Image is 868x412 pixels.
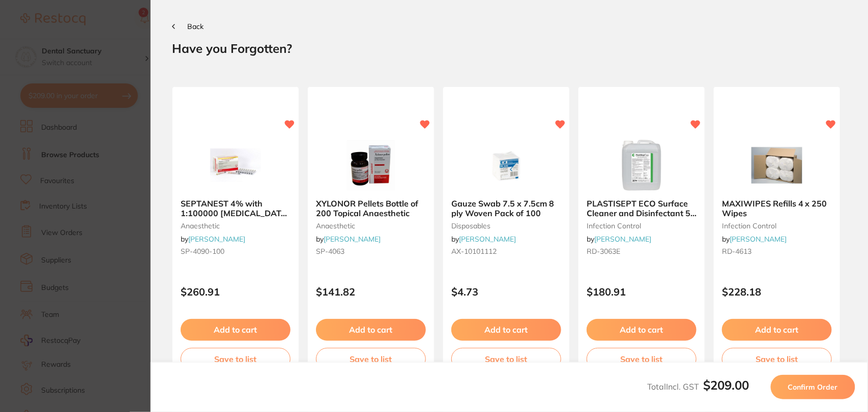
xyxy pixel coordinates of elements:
button: Back [172,22,204,31]
a: [PERSON_NAME] [594,234,651,244]
a: [PERSON_NAME] [324,234,381,244]
span: by [587,234,651,244]
p: $180.91 [587,286,697,298]
small: AX-10101112 [451,247,561,255]
span: by [316,234,381,244]
button: Add to cart [587,319,697,340]
span: by [181,234,245,244]
b: Gauze Swab 7.5 x 7.5cm 8 ply Woven Pack of 100 [451,199,561,218]
p: $228.18 [722,286,832,298]
small: RD-3063E [587,247,697,255]
small: infection control [722,222,832,230]
b: MAXIWIPES Refills 4 x 250 Wipes [722,199,832,218]
img: XYLONOR Pellets Bottle of 200 Topical Anaesthetic [338,140,404,191]
b: PLASTISEPT ECO Surface Cleaner and Disinfectant 5L bottle [587,199,697,218]
h2: Have you Forgotten? [172,41,847,56]
small: anaesthetic [181,222,291,230]
b: $209.00 [704,377,749,393]
span: by [451,234,516,244]
button: Add to cart [316,319,426,340]
button: Save to list [316,348,426,370]
img: SEPTANEST 4% with 1:100000 adrenalin 2.2ml 2xBox 50 GOLD [202,140,269,191]
p: $260.91 [181,286,291,298]
button: Confirm Order [771,375,855,399]
b: XYLONOR Pellets Bottle of 200 Topical Anaesthetic [316,199,426,218]
small: SP-4063 [316,247,426,255]
button: Save to list [722,348,832,370]
a: [PERSON_NAME] [459,234,516,244]
small: disposables [451,222,561,230]
small: infection control [587,222,697,230]
button: Save to list [451,348,561,370]
small: anaesthetic [316,222,426,230]
img: PLASTISEPT ECO Surface Cleaner and Disinfectant 5L bottle [609,140,675,191]
span: Confirm Order [788,382,838,392]
img: MAXIWIPES Refills 4 x 250 Wipes [744,140,810,191]
button: Add to cart [181,319,291,340]
button: Save to list [181,348,291,370]
small: RD-4613 [722,247,832,255]
a: [PERSON_NAME] [730,234,787,244]
p: $4.73 [451,286,561,298]
button: Save to list [587,348,697,370]
span: by [722,234,787,244]
img: Gauze Swab 7.5 x 7.5cm 8 ply Woven Pack of 100 [473,140,539,191]
button: Add to cart [722,319,832,340]
span: Back [187,22,204,31]
span: Total Incl. GST [647,381,749,392]
b: SEPTANEST 4% with 1:100000 adrenalin 2.2ml 2xBox 50 GOLD [181,199,291,218]
p: $141.82 [316,286,426,298]
button: Add to cart [451,319,561,340]
small: SP-4090-100 [181,247,291,255]
a: [PERSON_NAME] [188,234,245,244]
